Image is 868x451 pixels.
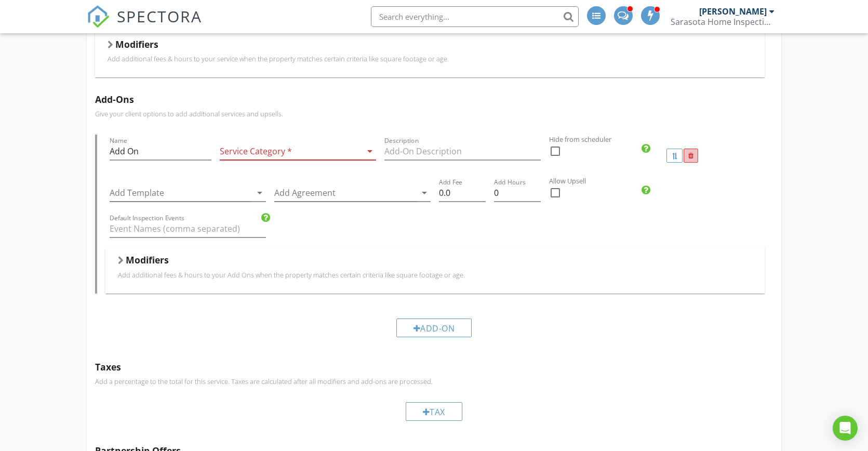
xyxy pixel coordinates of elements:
[549,135,853,144] label: Hide from scheduler
[396,319,472,337] div: Add-On
[364,145,376,157] i: arrow_drop_down
[371,6,579,27] input: Search everything...
[95,110,773,118] p: Give your client options to add additional services and upsells.
[406,402,462,421] div: Tax
[549,176,853,186] label: Allow Upsell
[117,5,202,27] span: SPECTORA
[126,255,169,265] h5: Modifiers
[95,362,773,372] h5: Taxes
[439,184,486,202] input: Add Fee
[108,55,752,63] p: Add additional fees & hours to your service when the property matches certain criteria like squar...
[118,271,752,279] p: Add additional fees & hours to your Add Ons when the property matches certain criteria like squar...
[384,143,541,160] input: Description
[87,14,202,36] a: SPECTORA
[95,377,773,386] p: Add a percentage to the total for this service. Taxes are calculated after all modifiers and add-...
[494,184,541,202] input: Add Hours
[671,17,774,27] div: Sarasota Home Inspections
[110,143,211,160] input: Name
[87,5,110,28] img: The Best Home Inspection Software - Spectora
[418,187,431,199] i: arrow_drop_down
[253,187,266,199] i: arrow_drop_down
[110,220,266,237] input: Default Inspection Events
[115,39,158,49] h5: Modifiers
[699,6,767,17] div: [PERSON_NAME]
[833,416,858,441] div: Open Intercom Messenger
[95,94,773,104] h5: Add-Ons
